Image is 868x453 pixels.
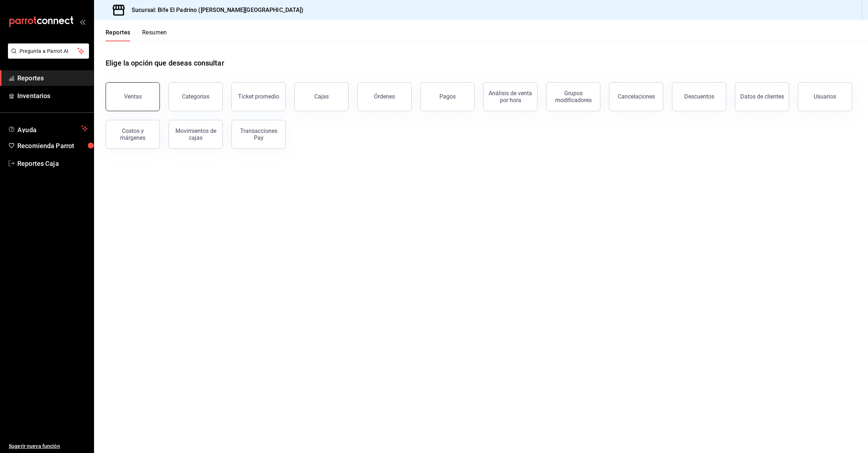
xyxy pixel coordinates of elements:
span: Sugerir nueva función [9,442,88,450]
div: navigation tabs [106,29,167,41]
button: Ticket promedio [231,82,286,111]
button: Cajas [294,82,349,111]
div: Pagos [439,93,456,100]
button: Resumen [142,29,167,41]
button: Datos de clientes [735,82,789,111]
div: Grupos modificadores [551,90,596,104]
span: Ayuda [17,124,78,133]
button: Grupos modificadores [546,82,600,111]
button: Pregunta a Parrot AI [8,43,89,59]
div: Ticket promedio [238,93,279,100]
button: Costos y márgenes [106,120,160,149]
span: Reportes Caja [17,159,88,168]
div: Transacciones Pay [236,127,281,141]
div: Ventas [124,93,142,100]
span: Inventarios [17,91,88,101]
button: Reportes [106,29,131,41]
button: Movimientos de cajas [169,120,223,149]
div: Categorías [182,93,209,100]
a: Pregunta a Parrot AI [5,53,89,60]
div: Análisis de venta por hora [488,90,533,104]
div: Cancelaciones [618,93,655,100]
button: Descuentos [672,82,726,111]
button: Órdenes [357,82,412,111]
button: Ventas [106,82,160,111]
button: Categorías [169,82,223,111]
h3: Sucursal: Bife El Padrino ([PERSON_NAME][GEOGRAPHIC_DATA]) [126,6,304,14]
button: Usuarios [798,82,852,111]
div: Movimientos de cajas [173,127,218,141]
div: Descuentos [684,93,714,100]
div: Usuarios [814,93,836,100]
button: Transacciones Pay [231,120,286,149]
button: Cancelaciones [609,82,663,111]
span: Pregunta a Parrot AI [20,47,78,55]
span: Recomienda Parrot [17,141,88,151]
button: open_drawer_menu [80,19,85,25]
div: Órdenes [374,93,395,100]
h1: Elige la opción que deseas consultar [106,58,224,68]
div: Cajas [314,93,329,100]
div: Datos de clientes [740,93,784,100]
span: Reportes [17,73,88,83]
button: Análisis de venta por hora [483,82,537,111]
div: Costos y márgenes [110,127,155,141]
button: Pagos [420,82,475,111]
